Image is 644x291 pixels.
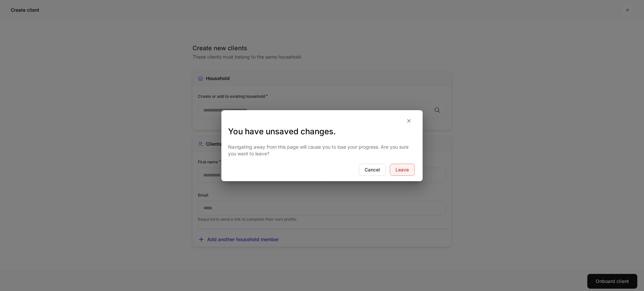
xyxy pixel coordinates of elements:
[365,167,380,172] div: Cancel
[228,126,416,137] h3: You have unsaved changes.
[390,164,415,176] button: Leave
[228,144,416,157] p: Navigating away from this page will cause you to lose your progress. Are you sure you want to leave?
[395,167,409,172] div: Leave
[359,164,386,176] button: Cancel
